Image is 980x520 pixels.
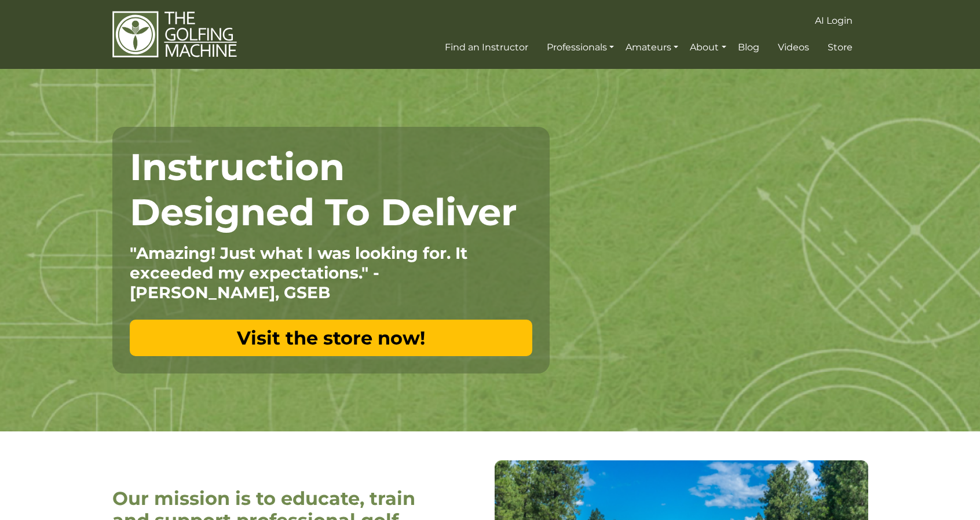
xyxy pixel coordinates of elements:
p: "Amazing! Just what I was looking for. It exceeded my expectations." - [PERSON_NAME], GSEB [130,243,532,302]
a: AI Login [812,10,855,31]
span: Store [828,42,853,53]
a: Blog [735,37,762,58]
span: AI Login [815,15,853,26]
img: The Golfing Machine [112,10,237,58]
span: Blog [738,42,759,53]
a: Videos [775,37,812,58]
h1: Instruction Designed To Deliver [130,144,532,235]
a: Amateurs [623,37,681,58]
a: About [687,37,729,58]
span: Videos [778,42,809,53]
a: Store [825,37,855,58]
a: Find an Instructor [442,37,531,58]
a: Visit the store now! [130,320,532,356]
span: Find an Instructor [445,42,528,53]
a: Professionals [544,37,617,58]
